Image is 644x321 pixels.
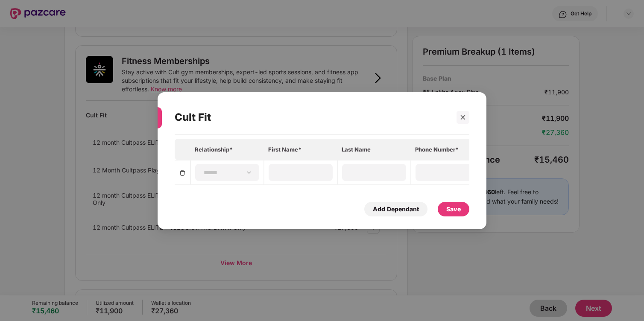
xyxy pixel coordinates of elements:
th: Phone Number* [411,138,484,160]
div: Cult Fit [175,101,445,134]
span: close [460,114,466,120]
div: Save [446,204,461,213]
img: svg+xml;base64,PHN2ZyBpZD0iRGVsZXRlLTMyeDMyIiB4bWxucz0iaHR0cDovL3d3dy53My5vcmcvMjAwMC9zdmciIHdpZH... [179,169,186,176]
th: Relationship* [190,138,264,160]
th: First Name* [264,138,337,160]
th: Last Name [337,138,411,160]
div: Add Dependant [373,204,419,213]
